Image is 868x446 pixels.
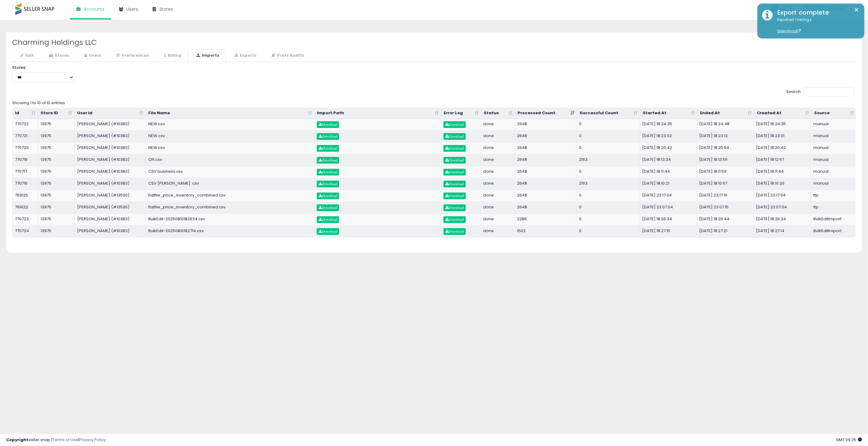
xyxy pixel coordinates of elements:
[38,202,75,214] td: 13975
[317,228,339,235] a: Download
[854,6,859,14] button: ×
[515,178,577,190] td: 2648
[773,17,860,34] div: Exported 1 listings.
[697,166,754,178] td: [DATE] 18:11:59
[697,154,754,166] td: [DATE] 18:13:55
[319,206,337,210] span: Download
[38,154,75,166] td: 13975
[640,190,697,202] td: [DATE] 23:17:04
[443,216,466,223] a: Download
[640,119,697,130] td: [DATE] 18:24:35
[811,225,855,237] td: BulkEditImport
[445,123,464,126] span: Download
[754,214,811,225] td: [DATE] 18:26:34
[577,214,640,225] td: 0
[319,170,337,174] span: Download
[41,49,76,62] a: Stores
[443,228,466,235] a: Download
[319,123,337,126] span: Download
[443,181,466,187] a: Download
[811,154,855,166] td: manual
[75,119,146,130] td: [PERSON_NAME] (#10383)
[317,121,339,128] a: Download
[640,142,697,154] td: [DATE] 18:20:42
[777,28,801,34] a: Download
[811,166,855,178] td: manual
[577,225,640,237] td: 0
[697,202,754,214] td: [DATE] 23:07:15
[577,202,640,214] td: 0
[811,202,855,214] td: ftp
[317,216,339,223] a: Download
[481,142,515,154] td: done
[697,214,754,225] td: [DATE] 18:26:44
[481,190,515,202] td: done
[75,214,146,225] td: [PERSON_NAME] (#10383)
[640,178,697,190] td: [DATE] 18:10:21
[75,166,146,178] td: [PERSON_NAME] (#10383)
[445,230,464,233] span: Download
[146,190,314,202] td: flatfile_price_inventory_combined.csv
[38,130,75,142] td: 13975
[515,190,577,202] td: 2648
[13,130,38,142] td: 770721
[754,119,811,130] td: [DATE] 18:24:35
[481,119,515,130] td: done
[804,87,854,96] input: Search:
[640,108,697,119] th: Started At: activate to sort column ascending
[754,190,811,202] td: [DATE] 23:17:04
[811,119,855,130] td: manual
[317,169,339,175] a: Download
[319,158,337,162] span: Download
[481,154,515,166] td: done
[443,145,466,152] a: Download
[146,225,314,237] td: BulkEdit-20250810182714.csv
[13,214,38,225] td: 770723
[577,166,640,178] td: 0
[577,108,640,119] th: Successful Count: activate to sort column ascending
[319,194,337,198] span: Download
[315,108,441,119] th: Import Path: activate to sort column ascending
[754,202,811,214] td: [DATE] 23:07:04
[515,225,577,237] td: 1502
[811,142,855,154] td: manual
[445,194,464,198] span: Download
[146,142,314,154] td: NEW.csv
[146,119,314,130] td: NEW.csv
[38,142,75,154] td: 13975
[754,166,811,178] td: [DATE] 18:11:44
[38,178,75,190] td: 13975
[812,108,856,119] th: Source: activate to sort column ascending
[640,130,697,142] td: [DATE] 18:23:02
[515,154,577,166] td: 2648
[481,178,515,190] td: done
[754,178,811,190] td: [DATE] 18:10:20
[515,214,577,225] td: 2286
[811,214,855,225] td: BulkEditImport
[445,206,464,210] span: Download
[445,218,464,221] span: Download
[640,214,697,225] td: [DATE] 18:26:34
[577,154,640,166] td: 2163
[697,178,754,190] td: [DATE] 18:10:57
[12,38,856,46] h2: Charming Holdings LLC
[75,130,146,142] td: [PERSON_NAME] (#10383)
[75,154,146,166] td: [PERSON_NAME] (#10383)
[754,108,812,119] th: Created At: activate to sort column ascending
[577,119,640,130] td: 0
[697,119,754,130] td: [DATE] 18:24:48
[443,133,466,140] a: Download
[773,8,860,17] div: Export complete
[515,130,577,142] td: 2648
[12,98,856,106] div: Showing 1 to 10 of 10 entries
[75,142,146,154] td: [PERSON_NAME] (#10383)
[126,6,138,12] span: Users
[13,202,38,214] td: 769122
[13,166,38,178] td: 770717
[640,202,697,214] td: [DATE] 23:07:04
[226,49,263,62] a: Exports
[75,108,146,119] th: User Id: activate to sort column ascending
[13,154,38,166] td: 770719
[811,178,855,190] td: manual
[12,49,40,62] a: Edit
